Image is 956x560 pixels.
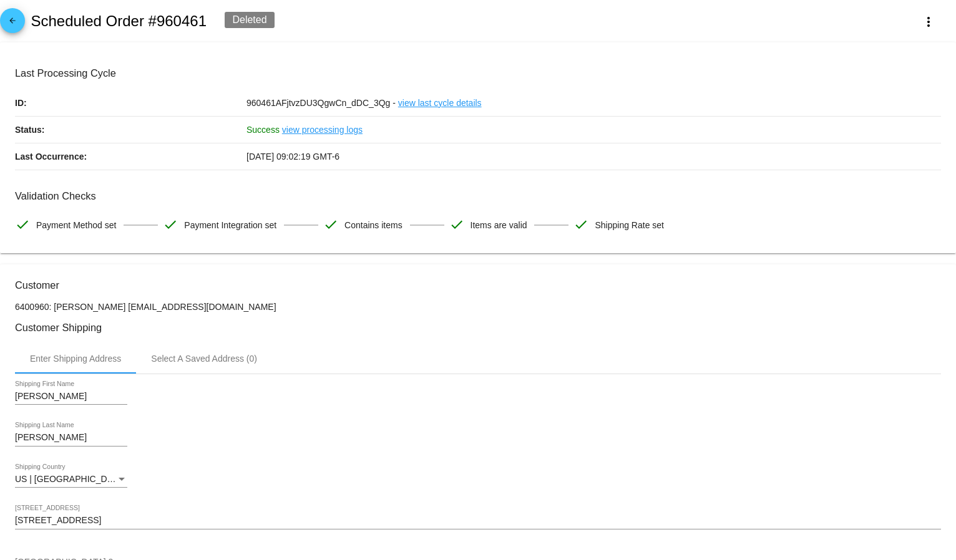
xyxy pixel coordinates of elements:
[282,117,363,143] a: view processing logs
[15,392,127,402] input: Shipping First Name
[184,212,276,238] span: Payment Integration set
[15,474,125,484] span: US | [GEOGRAPHIC_DATA]
[36,212,116,238] span: Payment Method set
[471,212,527,238] span: Items are valid
[15,190,941,202] h3: Validation Checks
[15,322,941,334] h3: Customer Shipping
[15,302,941,312] p: 6400960: [PERSON_NAME] [EMAIL_ADDRESS][DOMAIN_NAME]
[398,90,482,116] a: view last cycle details
[5,16,20,31] mat-icon: arrow_back
[15,475,127,485] mat-select: Shipping Country
[246,98,396,108] span: 960461AFjtvzDU3QgwCn_dDC_3Qg -
[15,516,941,526] input: Shipping Street 1
[15,217,30,232] mat-icon: check
[573,217,588,232] mat-icon: check
[595,212,664,238] span: Shipping Rate set
[15,279,941,291] h3: Customer
[15,117,246,143] p: Status:
[246,125,280,135] span: Success
[246,152,339,162] span: [DATE] 09:02:19 GMT-6
[31,12,207,30] h2: Scheduled Order #960461
[15,433,127,443] input: Shipping Last Name
[921,14,936,29] mat-icon: more_vert
[323,217,338,232] mat-icon: check
[15,143,246,170] p: Last Occurrence:
[30,354,121,364] div: Enter Shipping Address
[151,354,257,364] div: Select A Saved Address (0)
[449,217,464,232] mat-icon: check
[15,67,941,79] h3: Last Processing Cycle
[344,212,402,238] span: Contains items
[163,217,178,232] mat-icon: check
[15,90,246,116] p: ID:
[225,12,274,28] div: Deleted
